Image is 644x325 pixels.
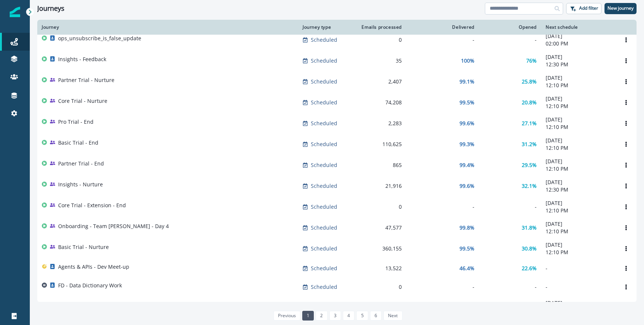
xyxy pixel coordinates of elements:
[546,179,611,186] p: [DATE]
[546,40,611,47] p: 02:00 PM
[37,50,637,71] a: Insights - FeedbackScheduled35100%76%[DATE]12:30 PMOptions
[546,241,611,249] p: [DATE]
[37,92,637,113] a: Core Trial - NurtureScheduled74,20899.5%20.8%[DATE]12:10 PMOptions
[58,76,114,84] p: Partner Trial - Nurture
[411,36,474,44] div: -
[303,24,350,30] div: Journey type
[526,57,537,64] p: 76%
[311,283,337,291] p: Scheduled
[311,141,337,148] p: Scheduled
[311,224,337,231] p: Scheduled
[37,296,637,317] a: Slack-Collab TriggerScheduled72,84099.5%33%[DATE]11:15 AMOptions
[359,141,402,148] div: 110,625
[359,120,402,127] div: 2,283
[359,24,402,30] div: Emails processed
[620,55,632,66] button: Options
[604,3,637,14] button: New journey
[37,259,637,278] a: Agents & APIs - Dev Meet-upScheduled13,52246.4%22.6%-Options
[483,203,537,211] div: -
[522,99,537,106] p: 20.8%
[311,36,337,44] p: Scheduled
[620,301,632,312] button: Options
[37,113,637,134] a: Pro Trial - EndScheduled2,28399.6%27.1%[DATE]12:10 PMOptions
[460,99,474,106] p: 99.5%
[460,182,474,190] p: 99.6%
[37,29,637,50] a: ops_unsubscribe_is_false_updateScheduled0--[DATE]02:00 PMOptions
[42,24,294,30] div: Journey
[58,243,109,251] p: Basic Trial - Nurture
[58,181,103,188] p: Insights - Nurture
[37,134,637,155] a: Basic Trial - EndScheduled110,62599.3%31.2%[DATE]12:10 PMOptions
[411,24,474,30] div: Delivered
[356,311,368,321] a: Page 5
[311,182,337,190] p: Scheduled
[359,182,402,190] div: 21,916
[461,57,474,64] p: 100%
[566,3,602,14] button: Add filter
[460,120,474,127] p: 99.6%
[546,53,611,61] p: [DATE]
[383,311,402,321] a: Next page
[483,36,537,44] div: -
[546,265,611,272] p: -
[37,217,637,238] a: Onboarding - Team [PERSON_NAME] - Day 4Scheduled47,57799.8%31.8%[DATE]12:10 PMOptions
[460,245,474,252] p: 99.5%
[607,6,634,11] p: New journey
[546,228,611,235] p: 12:10 PM
[546,95,611,102] p: [DATE]
[620,76,632,87] button: Options
[311,99,337,106] p: Scheduled
[546,158,611,165] p: [DATE]
[460,224,474,231] p: 99.8%
[58,223,169,230] p: Onboarding - Team [PERSON_NAME] - Day 4
[316,311,327,321] a: Page 2
[546,283,611,291] p: -
[37,238,637,259] a: Basic Trial - NurtureScheduled360,15599.5%30.8%[DATE]12:10 PMOptions
[58,202,126,209] p: Core Trial - Extension - End
[37,278,637,296] a: FD - Data Dictionary WorkScheduled0---Options
[411,283,474,291] div: -
[58,35,141,42] p: ops_unsubscribe_is_false_update
[620,281,632,293] button: Options
[359,36,402,44] div: 0
[460,78,474,85] p: 99.1%
[58,282,122,289] p: FD - Data Dictionary Work
[546,299,611,307] p: [DATE]
[37,71,637,92] a: Partner Trial - NurtureScheduled2,40799.1%25.8%[DATE]12:10 PMOptions
[546,207,611,214] p: 12:10 PM
[522,78,537,85] p: 25.8%
[546,186,611,193] p: 12:30 PM
[522,161,537,169] p: 29.5%
[359,57,402,64] div: 35
[522,245,537,252] p: 30.8%
[58,263,129,271] p: Agents & APIs - Dev Meet-up
[359,78,402,85] div: 2,407
[311,203,337,211] p: Scheduled
[10,7,20,17] img: Inflection
[620,222,632,233] button: Options
[546,61,611,68] p: 12:30 PM
[311,120,337,127] p: Scheduled
[272,311,402,321] ul: Pagination
[546,165,611,173] p: 12:10 PM
[546,82,611,89] p: 12:10 PM
[620,139,632,150] button: Options
[58,118,94,126] p: Pro Trial - End
[579,6,598,11] p: Add filter
[522,141,537,148] p: 31.2%
[546,102,611,110] p: 12:10 PM
[460,161,474,169] p: 99.4%
[359,161,402,169] div: 865
[620,201,632,212] button: Options
[546,144,611,152] p: 12:10 PM
[546,116,611,123] p: [DATE]
[359,224,402,231] div: 47,577
[620,118,632,129] button: Options
[302,311,314,321] a: Page 1 is your current page
[411,203,474,211] div: -
[58,56,106,63] p: Insights - Feedback
[359,99,402,106] div: 74,208
[460,141,474,148] p: 99.3%
[359,283,402,291] div: 0
[522,182,537,190] p: 32.1%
